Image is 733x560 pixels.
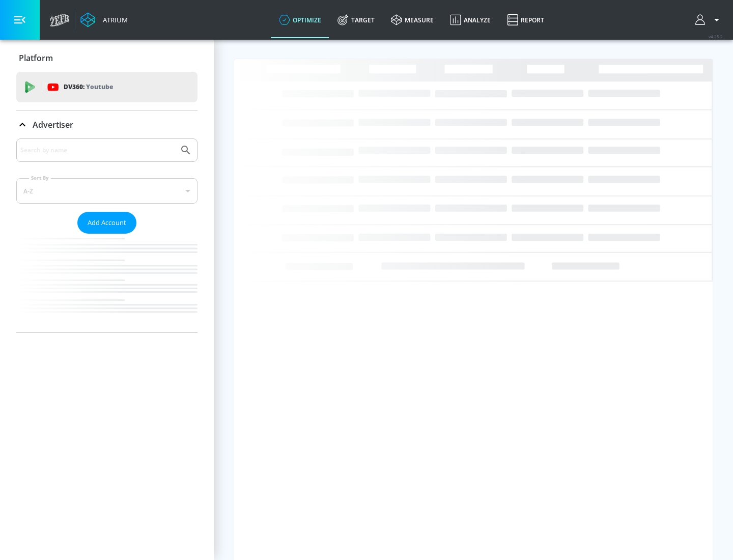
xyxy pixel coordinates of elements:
[29,175,51,181] label: Sort By
[16,234,198,332] nav: list of Advertiser
[329,2,383,38] a: Target
[16,138,198,332] div: Advertiser
[20,144,175,157] input: Search by name
[16,72,198,102] div: DV360: Youtube
[383,2,442,38] a: measure
[499,2,552,38] a: Report
[16,110,198,139] div: Advertiser
[709,34,723,39] span: v 4.25.2
[19,52,53,64] p: Platform
[86,81,113,92] p: Youtube
[33,119,73,130] p: Advertiser
[99,15,128,24] div: Atrium
[88,217,126,229] span: Add Account
[16,178,198,204] div: A-Z
[77,212,136,234] button: Add Account
[271,2,329,38] a: optimize
[80,12,128,27] a: Atrium
[64,81,113,93] p: DV360:
[16,44,198,72] div: Platform
[442,2,499,38] a: Analyze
